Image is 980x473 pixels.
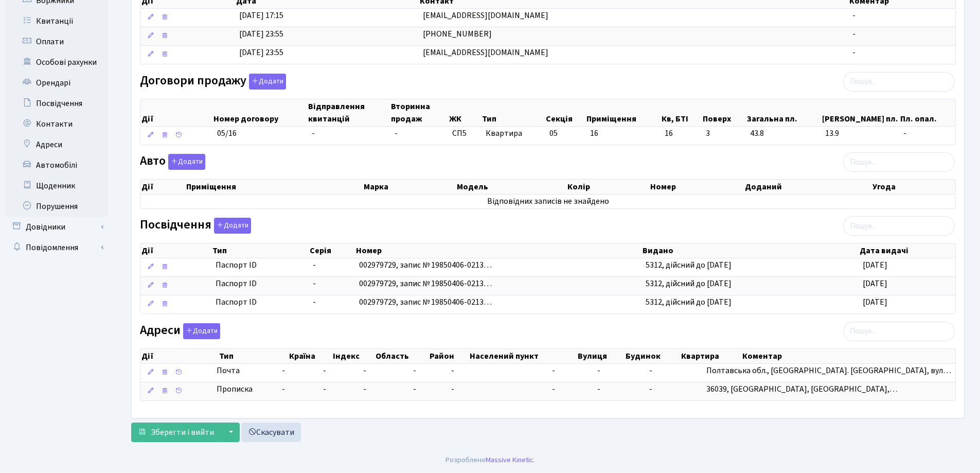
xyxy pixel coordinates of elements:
button: Зберегти і вийти [131,423,221,442]
span: 36039, [GEOGRAPHIC_DATA], [GEOGRAPHIC_DATA],… [706,383,898,395]
span: - [323,365,326,376]
span: - [323,383,326,395]
span: - [552,383,555,395]
span: - [852,47,856,58]
th: Індекс [332,349,375,363]
span: Почта [217,365,240,377]
th: Видано [642,243,859,258]
span: - [451,365,454,376]
th: Секція [545,99,586,126]
th: Тип [211,243,309,258]
a: Додати [166,152,205,170]
label: Авто [140,154,205,170]
input: Пошук... [843,152,955,172]
th: Марка [363,180,456,194]
span: - [903,128,951,139]
button: Договори продажу [249,74,286,90]
a: Довідники [5,217,108,237]
a: Адреси [5,134,108,155]
a: Особові рахунки [5,52,108,73]
span: 05 [549,128,558,139]
span: - [282,383,315,395]
a: Повідомлення [5,237,108,258]
th: Номер [649,180,744,194]
span: - [313,259,316,271]
span: - [852,28,856,40]
th: Пл. опал. [899,99,955,126]
span: [DATE] [863,259,887,271]
th: Модель [456,180,566,194]
span: - [552,365,555,376]
th: Приміщення [585,99,660,126]
span: - [313,278,316,289]
span: 5312, дійсний до [DATE] [646,259,732,271]
span: 5312, дійсний до [DATE] [646,296,732,308]
button: Авто [168,154,205,170]
span: - [597,365,600,376]
th: ЖК [448,99,482,126]
td: Відповідних записів не знайдено [140,195,955,208]
span: 13.9 [825,128,895,139]
input: Пошук... [843,216,955,236]
th: Дії [140,243,211,258]
span: - [597,383,600,395]
label: Адреси [140,323,220,339]
th: [PERSON_NAME] пл. [821,99,899,126]
span: [PHONE_NUMBER] [423,28,492,40]
a: Додати [181,321,220,339]
th: Область [375,349,428,363]
span: 16 [590,128,598,139]
span: Полтавська обл., [GEOGRAPHIC_DATA]. [GEOGRAPHIC_DATA], вул… [706,365,951,376]
a: Додати [211,216,251,234]
span: 002979729, запис № 19850406-0213… [359,296,492,308]
th: Квартира [680,349,741,363]
span: 002979729, запис № 19850406-0213… [359,259,492,271]
span: - [852,10,856,21]
a: Контакти [5,114,108,134]
th: Угода [871,180,955,194]
th: Приміщення [185,180,363,194]
a: Квитанції [5,11,108,31]
span: [DATE] 23:55 [239,28,283,40]
th: Дата видачі [859,243,955,258]
th: Поверх [702,99,746,126]
span: 002979729, запис № 19850406-0213… [359,278,492,289]
label: Договори продажу [140,74,286,90]
a: Автомобілі [5,155,108,176]
a: Порушення [5,196,108,217]
span: СП5 [452,128,477,139]
span: - [413,365,416,376]
th: Вторинна продаж [390,99,448,126]
th: Серія [309,243,355,258]
th: Країна [288,349,332,363]
span: Паспорт ID [216,278,305,290]
span: [DATE] [863,296,887,308]
span: 16 [665,128,698,139]
span: - [413,383,416,395]
input: Пошук... [843,322,955,341]
span: 05/16 [217,128,237,139]
button: Адреси [183,323,220,339]
th: Вулиця [577,349,625,363]
th: Дії [140,99,212,126]
span: Прописка [217,383,253,395]
th: Кв, БТІ [661,99,702,126]
span: [DATE] 23:55 [239,47,283,58]
a: Додати [246,72,286,90]
span: 43.8 [750,128,817,139]
th: Дії [140,349,218,363]
span: [EMAIL_ADDRESS][DOMAIN_NAME] [423,10,548,21]
th: Коментар [741,349,955,363]
input: Пошук... [843,72,955,92]
span: 5312, дійсний до [DATE] [646,278,732,289]
th: Номер [355,243,641,258]
span: - [451,383,454,395]
a: Massive Kinetic [486,454,533,465]
a: Скасувати [241,423,301,442]
span: - [282,365,315,377]
a: Щоденник [5,176,108,196]
th: Номер договору [212,99,308,126]
th: Колір [566,180,649,194]
span: - [649,365,652,376]
th: Доданий [744,180,872,194]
